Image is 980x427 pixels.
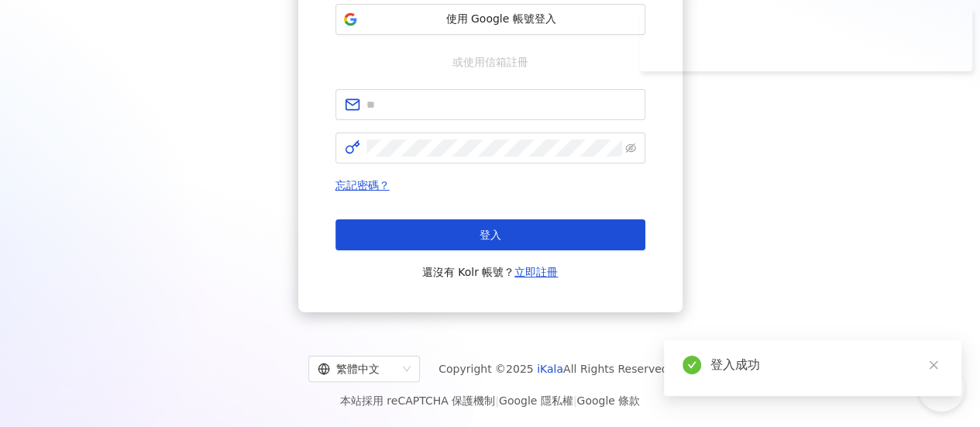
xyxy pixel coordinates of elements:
[335,4,645,35] button: 使用 Google 帳號登入
[340,391,640,410] span: 本站採用 reCAPTCHA 保護機制
[683,356,701,374] span: check-circle
[537,363,563,375] a: iKala
[438,360,672,378] span: Copyright © 2025 All Rights Reserved.
[335,179,390,191] a: 忘記密碼？
[625,143,636,153] span: eye-invisible
[710,356,943,374] div: 登入成功
[928,360,939,370] span: close
[480,229,501,241] span: 登入
[422,263,559,281] span: 還沒有 Kolr 帳號？
[495,394,499,407] span: |
[573,394,577,407] span: |
[318,356,397,381] div: 繁體中文
[576,394,640,407] a: Google 條款
[514,266,558,278] a: 立即註冊
[499,394,573,407] a: Google 隱私權
[442,53,539,71] span: 或使用信箱註冊
[335,219,645,250] button: 登入
[364,12,638,27] span: 使用 Google 帳號登入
